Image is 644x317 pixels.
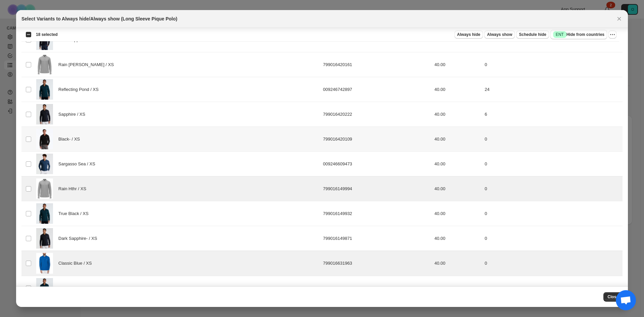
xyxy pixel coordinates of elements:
td: 009246609473 [321,152,432,176]
div: Open chat [616,290,636,310]
td: 0 [483,276,623,301]
span: ENT [556,32,564,37]
td: 0 [483,251,623,276]
img: Long-Sleeve-Pique-Polo-Sapphire-Original-Penguin-6.jpg [36,228,53,249]
span: Sargasso Sea / XS [58,161,99,167]
span: Rain [PERSON_NAME] / XS [58,61,117,68]
span: Hide from countries [553,31,604,38]
td: 40.00 [432,102,483,127]
td: 0 [483,226,623,251]
td: 0 [483,52,623,77]
span: Black- / XS [58,136,84,143]
td: 40.00 [432,77,483,102]
img: Long-Sleeve-Pique-Polo-Rain-Heather-Original-Penguin-14.jpg [36,203,53,224]
span: Reflecting Pond / XS [58,86,102,93]
td: 799016631963 [321,251,432,276]
span: Always show [487,32,512,37]
button: Schedule hide [516,31,549,39]
button: SuccessENTHide from countries [550,30,607,39]
td: 799016149994 [321,176,432,201]
td: 799016420161 [321,52,432,77]
td: 24 [483,77,623,102]
td: 40.00 [432,226,483,251]
td: 40.00 [432,251,483,276]
td: 40.00 [432,276,483,301]
td: 6 [483,102,623,127]
img: Long-Sleeve-Pique-Polo-Sapphire-Original-Penguin-6.jpg [36,104,53,124]
img: Long-Sleeve-Pique-Polo-Original-Penguin-18_6e23016b.jpg [36,54,53,75]
td: 40.00 [432,176,483,201]
td: 0 [483,152,623,176]
td: 40.00 [432,52,483,77]
span: Always hide [457,32,480,37]
img: Long-Sleeve-Pique-Polo-Classic-Blue-Original-Penguin-28.jpg [36,253,53,273]
button: Close [614,14,624,23]
td: 40.00 [432,152,483,176]
span: Burnt Olive / XS [58,285,93,292]
img: Long-Sleeve-Pique-Polo-Rain-Heather-Original-Penguin-14.jpg [36,79,53,100]
td: 0 [483,201,623,226]
span: Schedule hide [519,32,546,37]
button: More actions [608,31,616,39]
span: True Black / XS [58,210,92,217]
td: 799016149871 [321,226,432,251]
td: 799016150051 [321,276,432,301]
span: Rain Hthr / XS [58,186,90,192]
td: 799016420222 [321,102,432,127]
img: Long-Sleeve-Pique-Polo-Original-Penguin-18_6e23016b.jpg [36,178,53,199]
button: Always show [484,31,515,39]
td: 40.00 [432,201,483,226]
td: 40.00 [432,127,483,152]
span: Dark Sapphire- / XS [58,235,101,242]
span: Classic Blue / XS [58,260,96,267]
span: 18 selected [36,32,58,37]
td: 799016149932 [321,201,432,226]
button: Always hide [454,31,483,39]
td: 799016420109 [321,127,432,152]
button: Close [603,292,623,302]
h2: Select Variants to Always hide/Always show (Long Sleeve Pique Polo) [21,15,177,22]
td: 0 [483,127,623,152]
img: Long-Sleeve-Pique-Polo-Rain-Heather-Original-Penguin-14.jpg [36,278,53,299]
img: Long-Sleeve-Pique-Polo-Black-Original-Penguin.jpg [36,129,53,149]
td: 0 [483,176,623,201]
img: Long-Sleeve-Pique-Polo-Sargasso-Sea-Original-Penguin-20.jpg [36,154,53,174]
span: Close [607,294,619,300]
td: 009246742897 [321,77,432,102]
span: Sapphire / XS [58,111,89,118]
